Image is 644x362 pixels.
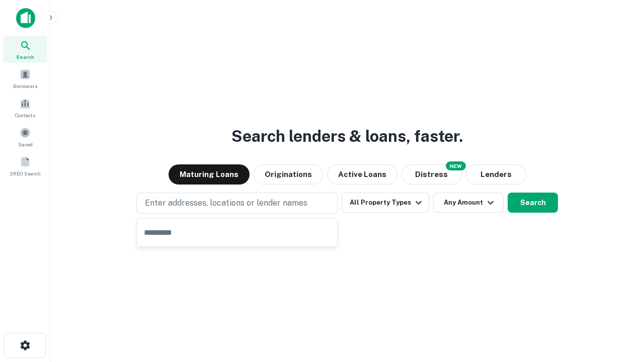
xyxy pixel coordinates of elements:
a: Saved [3,123,47,150]
button: Search [508,193,558,213]
a: SREO Search [3,152,47,179]
button: All Property Types [342,193,429,213]
button: Maturing Loans [169,164,250,185]
p: Enter addresses, locations or lender names [145,197,307,209]
button: Search distressed loans with lien and other non-mortgage details. [401,164,462,185]
span: Search [16,53,34,61]
button: Originations [254,164,323,185]
button: Lenders [466,164,526,185]
a: Search [3,36,47,63]
span: Contacts [15,111,35,119]
a: Contacts [3,94,47,121]
span: Borrowers [13,82,37,90]
button: Any Amount [433,193,504,213]
span: Saved [18,140,33,148]
div: NEW [446,161,466,170]
h3: Search lenders & loans, faster. [231,124,463,148]
span: SREO Search [10,169,41,177]
button: Active Loans [327,164,397,185]
iframe: Chat Widget [594,282,644,330]
button: Enter addresses, locations or lender names [136,193,338,214]
img: capitalize-icon.png [16,8,35,28]
a: Borrowers [3,65,47,92]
